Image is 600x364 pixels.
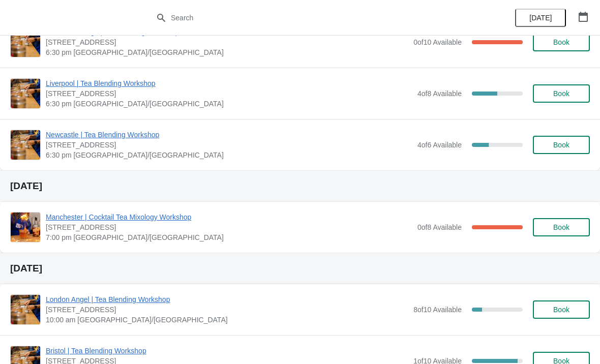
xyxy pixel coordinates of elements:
span: [STREET_ADDRESS] [46,140,412,150]
h2: [DATE] [10,263,590,274]
span: Liverpool | Tea Blending Workshop [46,78,412,88]
span: 0 of 8 Available [417,223,462,231]
span: 6:30 pm [GEOGRAPHIC_DATA]/[GEOGRAPHIC_DATA] [46,47,408,57]
span: [STREET_ADDRESS] [46,305,408,315]
span: 10:00 am [GEOGRAPHIC_DATA]/[GEOGRAPHIC_DATA] [46,315,408,325]
h2: [DATE] [10,181,590,191]
span: 7:00 pm [GEOGRAPHIC_DATA]/[GEOGRAPHIC_DATA] [46,232,412,242]
button: Book [533,84,590,103]
img: Manchester | Cocktail Tea Mixology Workshop | 57 Church Street, Manchester M4 1PD, UK | 7:00 pm E... [11,213,40,242]
img: London Angel | Tea Blending Workshop | 26 Camden Passage, The Angel, London N1 8ED, UK | 10:00 am... [11,295,40,324]
span: Book [553,89,569,98]
img: London Borough | Tea Blending Workshop | 7 Park St, London SE1 9AB, UK | 6:30 pm Europe/London [11,27,40,57]
span: 4 of 6 Available [417,141,462,149]
span: Newcastle | Tea Blending Workshop [46,130,412,140]
span: [DATE] [529,14,552,22]
span: [STREET_ADDRESS] [46,88,412,99]
span: 6:30 pm [GEOGRAPHIC_DATA]/[GEOGRAPHIC_DATA] [46,99,412,109]
button: Book [533,218,590,236]
button: Book [533,33,590,51]
span: Book [553,223,569,231]
span: [STREET_ADDRESS] [46,37,408,47]
button: [DATE] [515,9,566,27]
span: 0 of 10 Available [413,38,462,46]
input: Search [170,9,450,27]
span: Manchester | Cocktail Tea Mixology Workshop [46,212,412,222]
span: 4 of 8 Available [417,89,462,98]
span: London Angel | Tea Blending Workshop [46,294,408,305]
span: [STREET_ADDRESS] [46,222,412,232]
span: Bristol | Tea Blending Workshop [46,346,408,356]
button: Book [533,136,590,154]
button: Book [533,300,590,319]
img: Liverpool | Tea Blending Workshop | 106 Bold St, Liverpool , L1 4EZ | 6:30 pm Europe/London [11,79,40,108]
span: Book [553,141,569,149]
span: Book [553,38,569,46]
span: 6:30 pm [GEOGRAPHIC_DATA]/[GEOGRAPHIC_DATA] [46,150,412,160]
span: Book [553,306,569,314]
img: Newcastle | Tea Blending Workshop | 123 Grainger Street, Newcastle upon Tyne, NE1 5AE | 6:30 pm E... [11,130,40,160]
span: 8 of 10 Available [413,306,462,314]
